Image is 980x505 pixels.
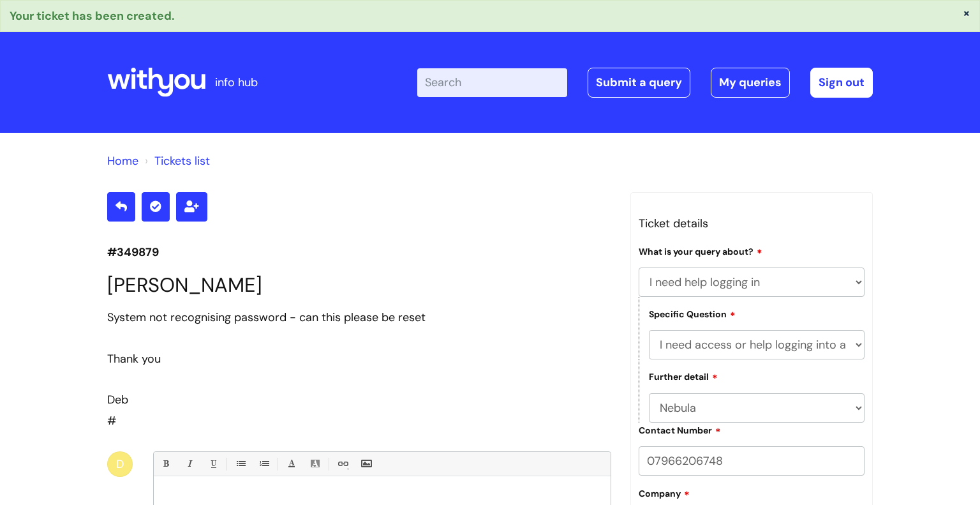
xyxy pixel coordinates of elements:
label: Company [639,486,690,499]
h3: Ticket details [639,213,865,234]
div: Deb [107,389,611,410]
a: Bold (Ctrl-B) [158,456,174,472]
label: Contact Number [639,423,721,436]
input: Search [417,68,567,96]
button: × [963,7,970,19]
a: Submit a query [588,68,690,97]
a: Sign out [810,68,873,97]
p: #349879 [107,242,611,262]
label: What is your query about? [639,245,762,257]
div: System not recognising password - can this please be reset [107,307,611,328]
div: D [107,451,133,477]
a: Link [334,456,350,472]
div: | - [417,68,873,97]
p: info hub [215,72,258,93]
a: Back Color [307,456,323,472]
a: Home [107,153,138,169]
label: Specific Question [649,307,736,320]
a: My queries [711,68,790,97]
a: Italic (Ctrl-I) [181,456,197,472]
a: Font Color [283,456,299,472]
div: Thank you [107,349,611,369]
li: Tickets list [142,151,210,171]
a: Tickets list [154,153,210,169]
li: Solution home [107,151,138,171]
a: 1. Ordered List (Ctrl-Shift-8) [256,456,272,472]
a: • Unordered List (Ctrl-Shift-7) [232,456,248,472]
a: Underline(Ctrl-U) [205,456,221,472]
a: Insert Image... [358,456,374,472]
label: Further detail [649,370,718,382]
h1: [PERSON_NAME] [107,273,611,297]
div: # [107,307,611,431]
